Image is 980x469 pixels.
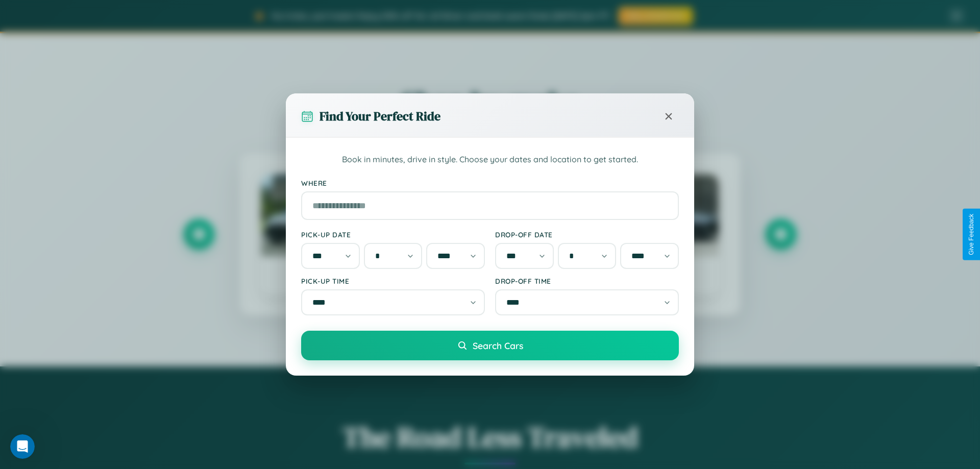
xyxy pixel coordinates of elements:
label: Where [301,179,679,187]
span: Search Cars [473,340,523,351]
p: Book in minutes, drive in style. Choose your dates and location to get started. [301,153,679,166]
label: Drop-off Time [495,277,679,285]
label: Pick-up Time [301,277,485,285]
h3: Find Your Perfect Ride [320,108,440,125]
label: Pick-up Date [301,230,485,239]
button: Search Cars [301,331,679,360]
label: Drop-off Date [495,230,679,239]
